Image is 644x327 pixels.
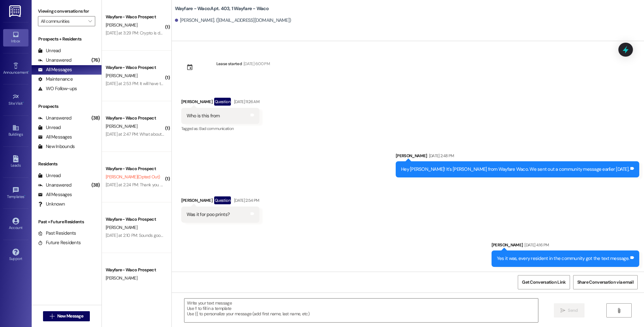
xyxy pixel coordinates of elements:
[38,76,73,83] div: Maintenance
[187,113,220,119] div: Who is this from
[492,242,639,250] div: [PERSON_NAME]
[214,196,231,204] div: Question
[106,216,164,223] div: Wayfare - Waco Prospect
[38,172,61,179] div: Unread
[38,115,71,121] div: Unanswered
[106,174,160,180] span: [PERSON_NAME] (Opted Out)
[38,66,72,73] div: All Messages
[232,197,259,204] div: [DATE] 2:54 PM
[577,279,634,286] span: Share Conversation via email
[90,113,102,123] div: (38)
[522,279,566,286] span: Get Conversation Link
[38,6,95,16] label: Viewing conversations for
[3,29,28,46] a: Inbox
[41,16,85,26] input: All communities
[57,313,83,319] span: New Message
[560,308,565,313] i: 
[9,5,22,17] img: ResiDesk Logo
[106,73,137,78] span: [PERSON_NAME]
[38,230,76,237] div: Past Residents
[175,5,269,12] b: Wayfare - Waco: Apt. 403, 1 Wayfare - Waco
[38,47,61,54] div: Unread
[106,165,164,172] div: Wayfare - Waco Prospect
[32,103,102,110] div: Prospects
[88,19,92,24] i: 
[3,185,28,202] a: Templates •
[38,85,77,92] div: WO Follow-ups
[32,161,102,167] div: Residents
[242,60,270,67] div: [DATE] 6:00 PM
[232,98,259,105] div: [DATE] 11:26 AM
[38,191,72,198] div: All Messages
[38,239,81,246] div: Future Residents
[216,60,242,67] div: Lease started
[106,81,325,86] div: [DATE] at 2:53 PM: It will have to be when I am back in [GEOGRAPHIC_DATA]. I will have to let you...
[90,55,102,65] div: (76)
[3,247,28,264] a: Support
[181,196,259,207] div: [PERSON_NAME]
[106,30,243,36] div: [DATE] at 3:29 PM: Crypto is down [DATE] if you have any Starbucks money.
[32,36,102,42] div: Prospects + Residents
[38,124,61,131] div: Unread
[106,22,137,28] span: [PERSON_NAME]
[24,194,25,198] span: •
[554,303,585,318] button: Send
[90,180,102,190] div: (38)
[3,216,28,233] a: Account
[43,311,90,321] button: New Message
[106,64,164,71] div: Wayfare - Waco Prospect
[38,143,75,150] div: New Inbounds
[214,98,231,106] div: Question
[568,307,578,314] span: Send
[106,115,164,121] div: Wayfare - Waco Prospect
[396,152,639,161] div: [PERSON_NAME]
[106,232,258,238] div: [DATE] at 2:10 PM: Sounds good, let me know if there is anything I can help you with!
[106,182,423,188] div: [DATE] at 2:24 PM: Thank you. You will no longer receive texts from this thread. Please reply wit...
[3,153,28,170] a: Leads
[199,126,233,131] span: Bad communication
[50,314,54,319] i: 
[38,57,71,64] div: Unanswered
[616,308,621,313] i: 
[38,182,71,188] div: Unanswered
[106,275,137,281] span: [PERSON_NAME]
[187,211,230,218] div: Was it for poo prints?
[32,219,102,225] div: Past + Future Residents
[181,124,260,133] div: Tagged as:
[573,275,638,289] button: Share Conversation via email
[38,201,65,207] div: Unknown
[3,91,28,108] a: Site Visit •
[28,69,29,74] span: •
[523,242,549,248] div: [DATE] 4:16 PM
[181,98,260,108] div: [PERSON_NAME]
[518,275,570,289] button: Get Conversation Link
[106,267,164,273] div: Wayfare - Waco Prospect
[401,166,629,173] div: Hey [PERSON_NAME]! It's [PERSON_NAME] from Wayfare Waco. We sent out a community message earlier ...
[23,100,24,105] span: •
[427,152,454,159] div: [DATE] 2:48 PM
[106,14,164,20] div: Wayfare - Waco Prospect
[106,131,184,137] div: [DATE] at 2:47 PM: What about a co-signer
[38,134,72,140] div: All Messages
[106,225,137,230] span: [PERSON_NAME]
[106,123,137,129] span: [PERSON_NAME]
[497,255,629,262] div: Yes it was, every resident in the community got the text message.
[175,17,291,24] div: [PERSON_NAME]. ([EMAIL_ADDRESS][DOMAIN_NAME])
[3,122,28,139] a: Buildings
